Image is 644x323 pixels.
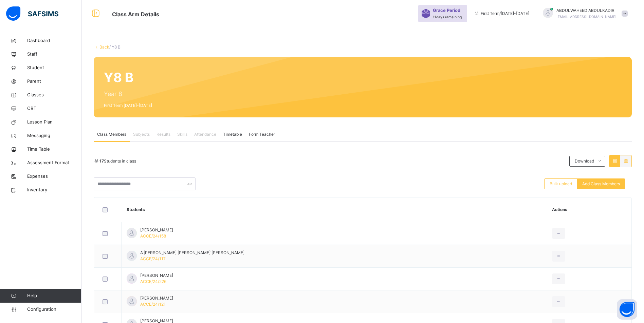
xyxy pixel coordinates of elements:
[27,292,81,299] span: Help
[27,105,81,112] span: CBT
[140,295,173,301] span: [PERSON_NAME]
[249,131,275,137] span: Form Teacher
[122,197,547,222] th: Students
[27,146,81,153] span: Time Table
[140,272,173,279] span: [PERSON_NAME]
[536,7,631,20] div: ABDULWAHEEDABDULKADIR
[99,158,104,164] b: 17
[133,131,150,137] span: Subjects
[27,51,81,58] span: Staff
[27,92,81,98] span: Classes
[27,78,81,85] span: Parent
[140,279,166,284] span: ACCE/24/226
[99,44,109,50] a: Back
[422,9,430,18] img: sticker-purple.71386a28dfed39d6af7621340158ba97.svg
[109,44,121,50] span: / Y8 B
[140,233,166,239] span: ACCE/24/158
[575,158,594,164] span: Download
[582,181,620,187] span: Add Class Members
[97,131,126,137] span: Class Members
[140,250,244,256] span: A'[PERSON_NAME] [PERSON_NAME]'[PERSON_NAME]
[27,64,81,71] span: Student
[27,119,81,126] span: Lesson Plan
[27,159,81,166] span: Assessment Format
[6,6,58,21] img: safsims
[140,256,166,261] span: ACCE/24/117
[433,15,462,19] span: 11 days remaining
[194,131,216,137] span: Attendance
[140,302,166,307] span: ACCE/24/121
[474,11,529,17] span: session/term information
[27,306,81,313] span: Configuration
[223,131,242,137] span: Timetable
[112,11,159,18] span: Class Arm Details
[556,7,617,14] span: ABDULWAHEED ABDULKADIR
[157,131,170,137] span: Results
[550,181,572,187] span: Bulk upload
[27,173,81,180] span: Expenses
[556,15,617,19] span: [EMAIL_ADDRESS][DOMAIN_NAME]
[140,227,173,233] span: [PERSON_NAME]
[27,132,81,139] span: Messaging
[99,158,136,164] span: Students in class
[433,7,460,14] span: Grace Period
[547,197,631,222] th: Actions
[27,37,81,44] span: Dashboard
[617,299,637,320] button: Open asap
[27,187,81,193] span: Inventory
[177,131,187,137] span: Skills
